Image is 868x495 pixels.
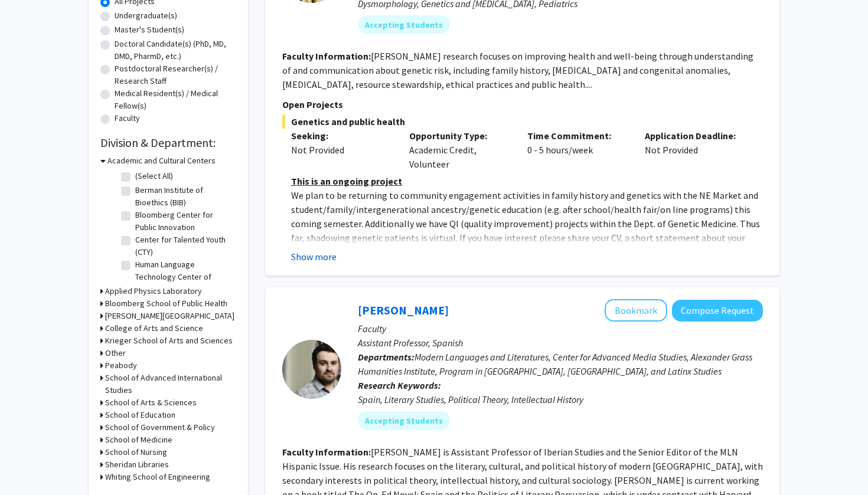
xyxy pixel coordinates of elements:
button: Compose Request to Becquer Seguin [672,300,763,322]
label: Medical Resident(s) / Medical Fellow(s) [115,87,236,112]
h3: School of Advanced International Studies [105,372,236,396]
p: Opportunity Type: [409,129,510,143]
mat-chip: Accepting Students [358,15,450,34]
label: Master's Student(s) [115,24,184,36]
span: Genetics and public health [282,114,763,129]
h3: School of Government & Policy [105,421,215,434]
div: Not Provided [291,143,391,157]
b: Faculty Information: [282,50,371,62]
b: Faculty Information: [282,446,371,458]
span: Modern Languages and Literatures, Center for Advanced Media Studies, Alexander Grass Humanities I... [358,351,752,377]
h3: [PERSON_NAME][GEOGRAPHIC_DATA] [105,310,234,322]
div: 0 - 5 hours/week [518,129,637,171]
b: Research Keywords: [358,379,441,391]
h3: Other [105,347,126,359]
h3: Applied Physics Laboratory [105,285,202,297]
div: Spain, Literary Studies, Political Theory, Intellectual History [358,392,763,407]
iframe: Chat [9,442,50,486]
h3: Sheridan Libraries [105,458,169,471]
label: Postdoctoral Researcher(s) / Research Staff [115,63,236,87]
h3: Whiting School of Engineering [105,471,210,483]
h3: School of Arts & Sciences [105,396,197,409]
label: Faculty [115,112,140,124]
label: Human Language Technology Center of Excellence (HLTCOE) [135,258,233,296]
h3: School of Medicine [105,434,172,446]
label: Berman Institute of Bioethics (BIB) [135,184,233,209]
b: Departments: [358,351,415,363]
a: [PERSON_NAME] [358,303,449,317]
label: Undergraduate(s) [115,9,177,22]
p: Application Deadline: [645,129,745,143]
h3: Bloomberg School of Public Health [105,297,227,310]
fg-read-more: [PERSON_NAME] research focuses on improving health and well-being through understanding of and co... [282,50,753,90]
h3: College of Arts and Science [105,322,203,335]
p: Faculty [358,322,763,336]
h3: Krieger School of Arts and Sciences [105,335,233,347]
h3: Peabody [105,359,137,372]
p: We plan to be returning to community engagement activities in family history and genetics with th... [291,188,763,273]
label: Bloomberg Center for Public Innovation [135,209,233,234]
label: (Select All) [135,170,173,182]
label: Center for Talented Youth (CTY) [135,234,233,258]
h3: School of Education [105,409,175,421]
div: Academic Credit, Volunteer [400,129,518,171]
button: Show more [291,250,337,264]
h3: Academic and Cultural Centers [107,155,216,167]
h3: School of Nursing [105,446,167,458]
div: Not Provided [636,129,754,171]
p: Open Projects [282,97,763,112]
label: Doctoral Candidate(s) (PhD, MD, DMD, PharmD, etc.) [115,38,236,63]
p: Seeking: [291,129,391,143]
mat-chip: Accepting Students [358,411,450,430]
p: Assistant Professor, Spanish [358,336,763,350]
u: This is an ongoing project [291,175,402,187]
button: Add Becquer Seguin to Bookmarks [605,299,667,322]
h2: Division & Department: [100,136,236,150]
p: Time Commitment: [527,129,628,143]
